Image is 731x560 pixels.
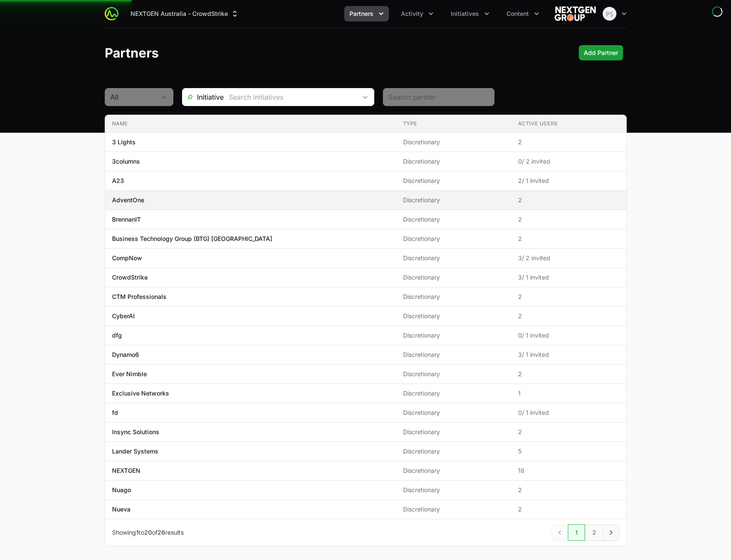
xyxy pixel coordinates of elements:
[112,447,158,456] p: Lander Systems
[579,45,623,61] div: Primary actions
[112,254,142,262] p: CompNow
[112,234,272,243] p: Business Technology Group (BTG) [GEOGRAPHIC_DATA]
[585,524,604,541] a: 2
[105,88,173,106] button: All
[112,528,184,537] p: Showing to of results
[603,7,616,21] img: Peter Spillane
[396,6,439,21] div: Activity menu
[518,138,619,146] span: 2
[158,529,165,536] span: 26
[511,115,626,133] th: Active Users
[344,6,389,21] div: Partners menu
[403,331,504,340] span: Discretionary
[112,428,159,436] p: Insync Solutions
[403,292,504,301] span: Discretionary
[105,115,396,133] th: Name
[403,254,504,262] span: Discretionary
[501,6,544,21] button: Content
[182,92,224,102] span: Initiative
[112,370,147,378] p: Ever Nimble
[518,157,619,166] span: 0 / 2 invited
[344,6,389,21] button: Partners
[518,505,619,514] span: 2
[579,45,623,61] button: Add Partner
[518,389,619,398] span: 1
[136,529,139,536] span: 1
[403,505,504,514] span: Discretionary
[403,389,504,398] span: Discretionary
[112,466,140,475] p: NEXTGEN
[401,9,423,18] span: Activity
[403,466,504,475] span: Discretionary
[112,331,122,340] p: dfg
[403,138,504,146] span: Discretionary
[518,408,619,417] span: 0 / 1 invited
[568,524,585,541] a: 1
[603,524,619,541] a: Next
[403,350,504,359] span: Discretionary
[110,92,156,102] div: All
[112,273,148,282] p: CrowdStrike
[403,215,504,224] span: Discretionary
[518,234,619,243] span: 2
[112,312,135,320] p: CyberAI
[349,9,373,18] span: Partners
[112,138,136,146] p: 3 Lights
[112,215,141,224] p: BrennanIT
[388,92,489,102] input: Search partner
[112,177,124,185] p: A23
[403,196,504,204] span: Discretionary
[518,370,619,378] span: 2
[224,88,357,106] input: Search initiatives
[112,196,144,204] p: AdventOne
[357,88,374,106] div: Open
[112,505,130,514] p: Nueva
[446,6,494,21] div: Initiatives menu
[518,486,619,494] span: 2
[518,466,619,475] span: 18
[403,447,504,456] span: Discretionary
[518,215,619,224] span: 2
[555,5,596,22] img: NEXTGEN Australia
[518,273,619,282] span: 3 / 1 invited
[518,254,619,262] span: 3 / 2 invited
[125,6,244,21] div: Supplier switch menu
[396,115,511,133] th: Type
[451,9,479,18] span: Initiatives
[403,177,504,185] span: Discretionary
[403,234,504,243] span: Discretionary
[403,370,504,378] span: Discretionary
[518,196,619,204] span: 2
[518,350,619,359] span: 3 / 1 invited
[403,157,504,166] span: Discretionary
[403,408,504,417] span: Discretionary
[112,486,131,494] p: Nuago
[518,447,619,456] span: 5
[507,9,529,18] span: Content
[403,428,504,436] span: Discretionary
[518,292,619,301] span: 2
[403,486,504,494] span: Discretionary
[396,6,439,21] button: Activity
[105,7,118,21] img: ActivitySource
[518,331,619,340] span: 0 / 1 invited
[501,6,544,21] div: Content menu
[518,312,619,320] span: 2
[105,45,159,61] h1: Partners
[518,177,619,185] span: 2 / 1 invited
[144,529,152,536] span: 20
[112,389,169,398] p: Exclusive Networks
[118,6,544,21] div: Main navigation
[518,428,619,436] span: 2
[112,157,140,166] p: 3columns
[403,312,504,320] span: Discretionary
[125,6,244,21] button: NEXTGEN Australia - CrowdStrike
[112,292,167,301] p: CTM Professionals
[446,6,494,21] button: Initiatives
[403,273,504,282] span: Discretionary
[112,408,118,417] p: fd
[112,350,139,359] p: Dynamo6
